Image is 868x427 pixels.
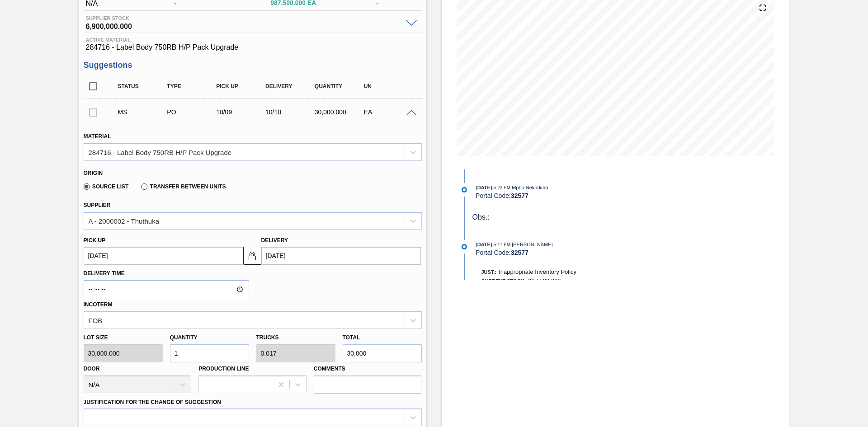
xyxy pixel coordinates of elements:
div: Status [116,83,170,89]
label: Delivery [261,237,288,244]
span: - 5:11 PM [492,242,511,247]
label: Origin [84,170,103,176]
label: Incoterm [84,301,113,308]
span: [DATE] [476,185,492,190]
div: Quantity [312,83,367,89]
div: Delivery [263,83,318,89]
label: Source List [84,183,129,190]
div: 284716 - Label Body 750RB H/P Pack Upgrade [89,148,232,156]
span: Supplier Stock [86,15,401,21]
input: mm/dd/yyyy [84,247,243,265]
div: Portal Code: [476,192,690,199]
strong: 32577 [511,249,528,256]
div: Pick up [214,83,269,89]
span: Just.: [481,269,497,275]
div: 30,000.000 [312,108,367,116]
span: Inappropriate Inventory Policy [499,268,576,275]
div: 10/09/2025 [214,108,269,116]
span: [DATE] [476,242,492,247]
label: Door [84,366,100,372]
span: : [PERSON_NAME] [510,242,553,247]
div: Portal Code: [476,249,690,256]
span: Current Stock: [481,278,526,284]
img: locked [247,250,258,261]
div: 10/10/2025 [263,108,318,116]
button: locked [243,247,261,265]
div: Purchase order [165,108,219,116]
span: - 5:23 PM [492,185,511,190]
img: atual [462,187,467,192]
label: Pick up [84,237,106,244]
span: : Mpho Nekodima [510,185,548,190]
div: UN [362,83,416,89]
label: Quantity [170,334,198,341]
label: Production Line [198,366,249,372]
label: Supplier [84,202,111,208]
span: Obs.: [472,213,490,221]
span: 6,900,000.000 [86,21,401,30]
label: Total [343,334,360,341]
img: atual [462,244,467,249]
span: Active Material [86,37,420,42]
label: Lot size [84,331,163,344]
div: Manual Suggestion [116,108,170,116]
div: Type [165,83,219,89]
label: Justification for the Change of Suggestion [84,399,221,405]
span: 284716 - Label Body 750RB H/P Pack Upgrade [86,43,420,52]
label: Transfer between Units [141,183,226,190]
div: EA [362,108,416,116]
h3: Suggestions [84,61,422,70]
input: mm/dd/yyyy [261,247,421,265]
div: FOB [89,316,103,324]
strong: 32577 [511,192,528,199]
label: Trucks [256,334,279,341]
div: A - 2000002 - Thuthuka [89,217,160,225]
span: 987,500.000 [528,277,561,284]
label: Delivery Time [84,267,249,280]
label: Comments [314,362,422,375]
label: Material [84,133,111,140]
